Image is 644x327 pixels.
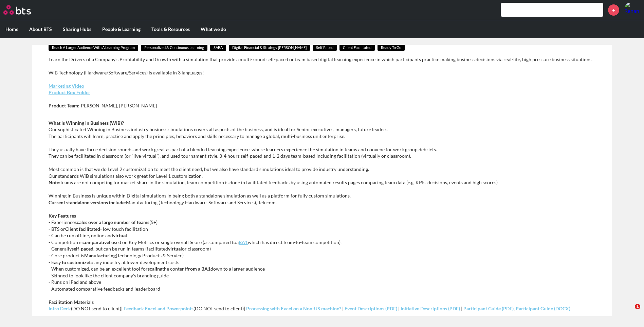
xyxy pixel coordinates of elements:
[97,20,146,38] label: People & Learning
[49,299,595,312] p: (DO NOT send to client) (DO NOT send to client)
[339,44,375,51] span: Client facilitated
[121,306,123,311] em: |
[345,306,397,311] a: Event Descriptions (PDF)
[49,306,71,311] a: Intro Deck
[398,306,400,311] em: |
[49,213,76,219] strong: Key Features
[624,2,641,18] img: Renan Souza Dias
[49,83,84,89] a: Marketing Video
[608,4,619,16] a: +
[463,306,514,311] a: Participant Guide (PDF)
[49,103,79,108] strong: Product Team:
[239,239,248,245] a: BA1
[49,192,595,206] p: Winning in Business is unique within Digital simulations in being both a standalone simulation as...
[635,304,640,309] span: 1
[49,166,595,186] p: Most common is that we do Level 2 customization to meet the client need, but we also have standar...
[49,44,138,51] span: Reach a Larger Audience With a Learning Program
[82,239,109,245] strong: comparative
[168,246,182,252] strong: virtual
[229,44,310,51] span: Digital financial & Strategy [PERSON_NAME]
[49,69,595,76] p: WiB Technology (Hardware/Software/Services) is available in 3 languages!
[146,20,195,38] label: Tools & Resources
[514,306,515,311] em: ,
[84,253,116,258] strong: Manufacturing
[72,246,93,252] strong: self-paced
[148,266,162,272] strong: scaling
[57,20,97,38] label: Sharing Hubs
[113,233,127,238] strong: virtual
[49,120,124,126] strong: What is Winning in Business (WiB)?
[49,299,94,305] strong: Facilitation Materials
[141,44,207,51] span: Personalized & Continuous Learning
[24,20,57,38] label: About BTS
[49,56,595,63] p: Learn the Drivers of a Company’s Profitability and Growth with a simulation that provide a multi-...
[401,306,460,311] a: Initiative Descriptions (PDF)
[75,219,149,225] strong: scales over a large number of teams
[49,179,60,185] strong: Note:
[516,306,570,311] a: Participant Guide (DOCX)
[342,306,344,311] em: |
[3,5,31,15] img: BTS Logo
[195,20,232,38] label: What we do
[244,306,245,311] em: |
[313,44,337,51] span: Self paced
[246,306,341,311] a: Processing with Excel on a Non-US machine?
[49,200,126,205] strong: Current standalone versions include:
[49,102,595,109] p: [PERSON_NAME], [PERSON_NAME]
[210,44,226,51] span: SABA
[49,212,595,292] p: - Experience (5+) - BTS or - low touch facilitation - Can be run offline, online and - Competitio...
[378,44,405,51] span: Ready to go
[461,306,462,311] em: |
[186,266,210,272] strong: from a BA1
[49,259,89,265] strong: - Easy to customize
[49,89,90,95] a: Product Box Folder
[204,239,236,245] em: as compared to
[124,306,194,311] a: Feedback Excel and Powerpoints
[49,120,595,140] p: Our sophisticated Winning in Business industry business simulations covers all aspects of the bus...
[3,5,43,15] a: Go home
[49,146,595,159] p: They usually have three decision rounds and work great as part of a blended learning experience, ...
[65,226,100,232] strong: Client facilitated
[624,2,641,18] a: Profile
[621,304,637,320] iframe: Intercom live chat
